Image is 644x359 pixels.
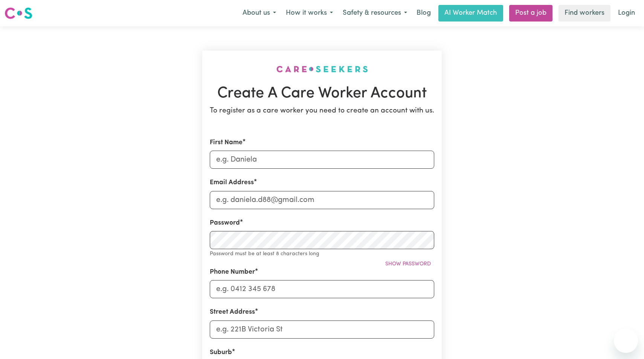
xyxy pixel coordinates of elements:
button: Show password [382,258,434,270]
img: Careseekers logo [5,6,32,20]
label: Email Address [210,178,254,188]
input: e.g. 0412 345 678 [210,280,434,298]
button: About us [238,5,281,21]
button: Safety & resources [338,5,412,21]
iframe: Button to launch messaging window [614,329,638,353]
label: Password [210,218,240,228]
a: Post a job [509,5,552,22]
a: AI Worker Match [438,5,503,22]
p: To register as a care worker you need to create an account with us. [210,106,434,117]
input: e.g. Daniela [210,151,434,169]
a: Blog [412,5,435,22]
label: Street Address [210,307,255,317]
label: Phone Number [210,267,255,277]
a: Careseekers logo [5,5,32,22]
input: e.g. daniela.d88@gmail.com [210,191,434,209]
a: Login [613,5,639,22]
span: Show password [385,261,431,267]
input: e.g. 221B Victoria St [210,320,434,339]
small: Password must be at least 8 characters long [210,251,319,257]
button: How it works [281,5,338,21]
label: First Name [210,138,243,148]
label: Suburb [210,348,232,357]
h1: Create A Care Worker Account [210,85,434,103]
a: Find workers [559,5,610,22]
